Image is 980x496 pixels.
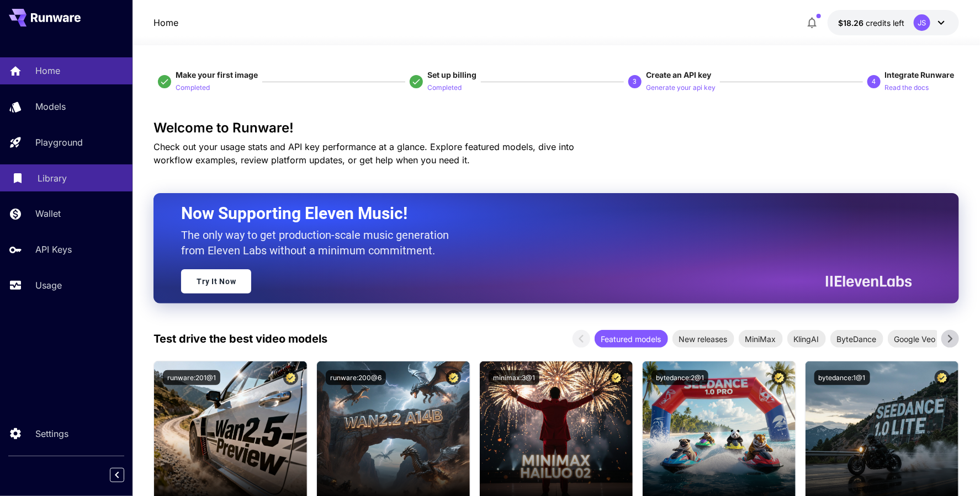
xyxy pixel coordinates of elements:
span: Featured models [595,333,668,345]
div: Google Veo [888,330,942,348]
div: MiniMax [739,330,783,348]
p: Home [35,64,60,77]
p: 3 [633,77,637,87]
a: Try It Now [181,269,251,294]
button: Completed [176,81,210,94]
p: Wallet [35,207,61,220]
button: Certified Model – Vetted for best performance and includes a commercial license. [609,370,624,385]
p: Test drive the best video models [153,330,327,347]
p: Completed [427,83,462,93]
p: Models [35,100,66,113]
h3: Welcome to Runware! [153,120,958,136]
span: MiniMax [739,333,783,345]
p: Generate your api key [646,83,716,93]
button: Certified Model – Vetted for best performance and includes a commercial license. [446,370,461,385]
p: API Keys [35,243,72,256]
button: minimax:3@1 [489,370,539,385]
div: KlingAI [787,330,826,348]
div: Collapse sidebar [118,465,133,485]
span: ByteDance [830,333,883,345]
p: Library [38,172,67,185]
span: New releases [672,333,734,345]
p: Playground [35,136,83,149]
a: Home [153,16,178,29]
span: Create an API key [646,70,711,79]
button: Generate your api key [646,81,716,94]
span: Google Veo [888,333,942,345]
button: Completed [427,81,462,94]
button: Certified Model – Vetted for best performance and includes a commercial license. [283,370,298,385]
div: ByteDance [830,330,883,348]
span: Set up billing [427,70,476,79]
span: KlingAI [787,333,826,345]
button: Certified Model – Vetted for best performance and includes a commercial license. [935,370,950,385]
button: bytedance:2@1 [651,370,708,385]
nav: breadcrumb [153,16,178,29]
h2: Now Supporting Eleven Music! [181,203,903,224]
p: Settings [35,427,68,440]
button: Certified Model – Vetted for best performance and includes a commercial license. [772,370,787,385]
button: bytedance:1@1 [814,370,870,385]
p: Completed [176,83,210,93]
span: Make your first image [176,70,258,79]
p: Usage [35,279,62,292]
button: runware:200@6 [326,370,386,385]
button: runware:201@1 [163,370,220,385]
button: Collapse sidebar [110,468,124,482]
p: The only way to get production-scale music generation from Eleven Labs without a minimum commitment. [181,227,457,258]
div: Featured models [595,330,668,348]
span: Check out your usage stats and API key performance at a glance. Explore featured models, dive int... [153,141,574,166]
div: New releases [672,330,734,348]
